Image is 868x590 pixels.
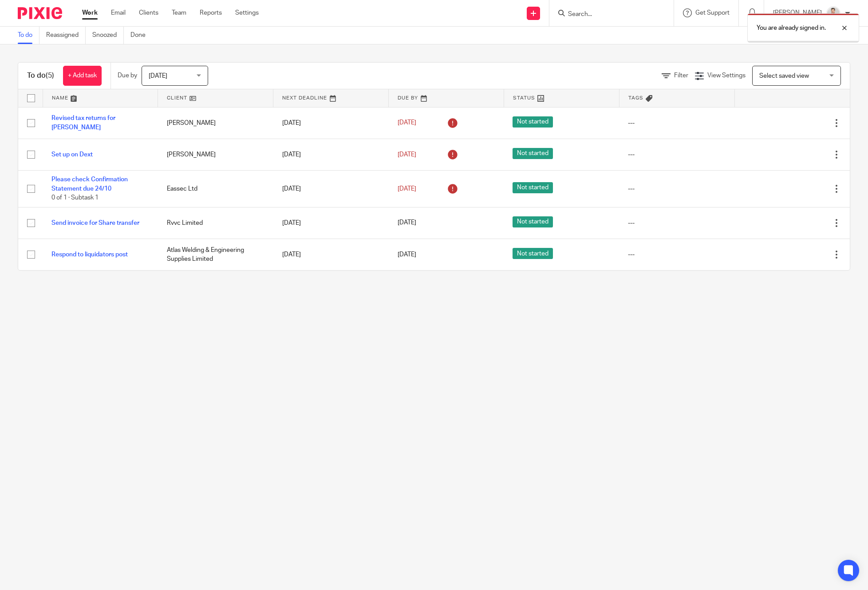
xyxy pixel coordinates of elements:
span: Not started [513,148,553,159]
span: [DATE] [398,186,416,192]
a: Snoozed [92,27,124,44]
span: [DATE] [398,151,416,158]
span: Not started [513,182,553,193]
div: --- [628,184,726,193]
span: Filter [674,72,688,79]
div: --- [628,219,726,227]
a: Email [111,8,126,17]
a: Respond to liquidators post [51,251,128,258]
span: Not started [513,216,553,227]
a: To do [18,27,39,44]
span: [DATE] [398,220,416,226]
td: Atlas Welding & Engineering Supplies Limited [158,239,273,270]
h1: To do [27,71,54,80]
a: Send invoice for Share transfer [51,220,139,226]
span: Not started [513,116,553,128]
div: --- [628,119,726,128]
a: Reassigned [46,27,86,44]
img: Pixie [18,7,62,19]
td: [DATE] [273,239,389,270]
p: Due by [118,71,137,80]
a: Please check Confirmation Statement due 24/10 [51,176,128,191]
td: [DATE] [273,107,389,139]
a: Clients [139,8,158,17]
span: Not started [513,248,553,259]
div: --- [628,250,726,259]
a: + Add task [63,66,102,86]
span: [DATE] [398,251,416,258]
td: [PERSON_NAME] [158,107,273,139]
td: [DATE] [273,139,389,170]
td: [DATE] [273,207,389,239]
td: Eassec Ltd [158,171,273,207]
span: [DATE] [149,73,167,79]
span: Tags [628,96,643,100]
td: [DATE] [273,171,389,207]
span: (5) [46,72,54,79]
span: View Settings [707,72,746,79]
td: [PERSON_NAME] [158,139,273,170]
span: 0 of 1 · Subtask 1 [51,195,99,201]
a: Settings [235,8,259,17]
img: LinkedIn%20Profile.jpeg [826,6,840,20]
a: Work [82,8,98,17]
a: Team [172,8,186,17]
a: Done [130,27,152,44]
td: Rvvc Limited [158,207,273,239]
a: Revised tax returns for [PERSON_NAME] [51,115,115,130]
p: You are already signed in. [757,24,826,32]
span: Select saved view [759,73,809,79]
span: [DATE] [398,120,416,126]
a: Set up on Dext [51,151,93,158]
a: Reports [200,8,222,17]
div: --- [628,150,726,159]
